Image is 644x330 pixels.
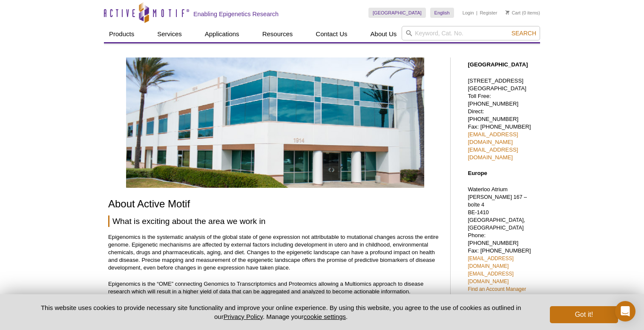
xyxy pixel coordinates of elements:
[468,271,513,284] a: [EMAIL_ADDRESS][DOMAIN_NAME]
[468,131,518,145] a: [EMAIL_ADDRESS][DOMAIN_NAME]
[615,301,635,321] div: Open Intercom Messenger
[26,303,536,321] p: This website uses cookies to provide necessary site functionality and improve your online experie...
[512,30,536,37] span: Search
[480,10,497,16] a: Register
[368,8,426,18] a: [GEOGRAPHIC_DATA]
[468,146,518,161] a: [EMAIL_ADDRESS][DOMAIN_NAME]
[193,10,279,18] h2: Enabling Epigenetics Research
[468,255,513,269] a: [EMAIL_ADDRESS][DOMAIN_NAME]
[104,26,139,42] a: Products
[468,186,536,293] p: Waterloo Atrium Phone: [PHONE_NUMBER] Fax: [PHONE_NUMBER]
[224,313,263,320] a: Privacy Policy
[430,8,454,18] a: English
[506,8,540,18] li: (0 items)
[509,29,539,37] button: Search
[468,194,527,231] span: [PERSON_NAME] 167 – boîte 4 BE-1410 [GEOGRAPHIC_DATA], [GEOGRAPHIC_DATA]
[468,286,526,292] a: Find an Account Manager
[468,170,487,176] strong: Europe
[402,26,540,40] input: Keyword, Cat. No.
[476,8,477,18] li: |
[468,61,528,68] strong: [GEOGRAPHIC_DATA]
[108,198,442,211] h1: About Active Motif
[365,26,402,42] a: About Us
[108,280,442,296] p: Epigenomics is the “OME” connecting Genomics to Transcriptomics and Proteomics allowing a Multiom...
[200,26,244,42] a: Applications
[152,26,187,42] a: Services
[257,26,298,42] a: Resources
[304,313,346,320] button: cookie settings
[468,77,536,161] p: [STREET_ADDRESS] [GEOGRAPHIC_DATA] Toll Free: [PHONE_NUMBER] Direct: [PHONE_NUMBER] Fax: [PHONE_N...
[506,10,520,16] a: Cart
[108,233,442,272] p: Epigenomics is the systematic analysis of the global state of gene expression not attributable to...
[108,215,442,227] h2: What is exciting about the area we work in
[506,10,509,14] img: Your Cart
[310,26,352,42] a: Contact Us
[463,10,474,16] a: Login
[550,306,618,323] button: Got it!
